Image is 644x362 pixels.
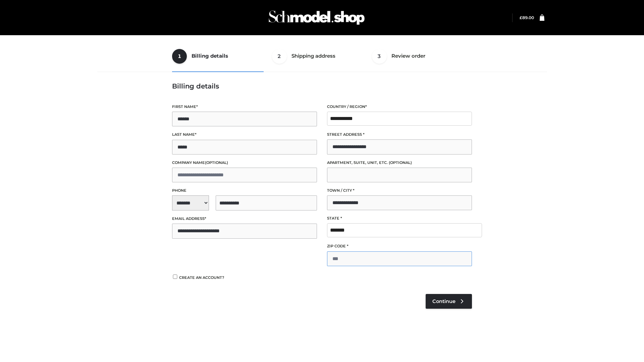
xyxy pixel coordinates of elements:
span: Create an account? [179,275,224,280]
label: State [327,215,472,222]
input: Create an account? [172,275,178,279]
bdi: 89.00 [520,15,534,20]
label: Country / Region [327,104,472,110]
h3: Billing details [172,82,472,90]
label: Street address [327,131,472,138]
a: Continue [426,294,472,309]
a: £89.00 [520,15,534,20]
span: £ [520,15,522,20]
label: Town / City [327,187,472,194]
label: Last name [172,131,317,138]
label: ZIP Code [327,243,472,249]
label: Email address [172,216,317,222]
span: (optional) [205,160,228,165]
label: First name [172,104,317,110]
span: Continue [432,298,455,304]
label: Phone [172,187,317,194]
span: (optional) [389,160,412,165]
label: Company name [172,160,317,166]
label: Apartment, suite, unit, etc. [327,160,472,166]
img: Schmodel Admin 964 [266,4,367,31]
